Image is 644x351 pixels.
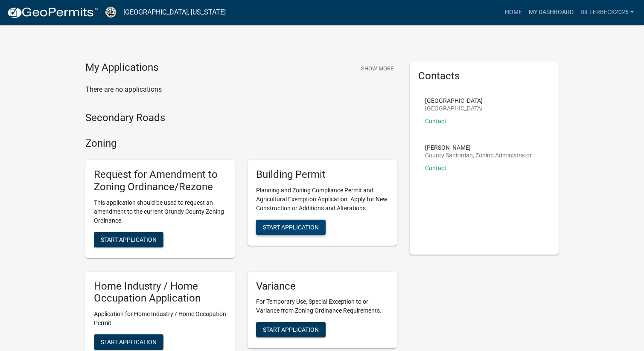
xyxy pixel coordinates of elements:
[501,4,525,20] a: Home
[94,232,163,247] button: Start Application
[94,280,226,305] h5: Home Industry / Home Occupation Application
[94,310,226,328] p: Application for Home Industry / Home Occupation Permit
[85,49,92,56] img: tab_keywords_by_traffic_grey.svg
[85,61,158,74] h4: My Applications
[94,198,226,225] p: This application should be used to request an amendment to the current Grundy County Zoning Ordin...
[525,4,577,20] a: My Dashboard
[22,22,94,29] div: Domain: [DOMAIN_NAME]
[263,326,319,333] span: Start Application
[256,280,388,293] h5: Variance
[101,236,157,243] span: Start Application
[425,105,483,111] p: [GEOGRAPHIC_DATA]
[85,112,397,124] h4: Secondary Roads
[123,5,226,20] a: [GEOGRAPHIC_DATA], [US_STATE]
[425,98,483,104] p: [GEOGRAPHIC_DATA]
[256,220,326,235] button: Start Application
[425,152,532,158] p: County Sanitarian, Zoning Administrator
[94,334,163,350] button: Start Application
[263,223,319,230] span: Start Application
[94,50,144,56] div: Keywords by Traffic
[256,186,388,213] p: Planning and Zoning Compliance Permit and Agricultural Exemption Application. Apply for New Const...
[101,339,157,345] span: Start Application
[358,61,397,75] button: Show More
[256,168,388,181] h5: Building Permit
[418,70,551,82] h5: Contacts
[425,145,532,151] p: [PERSON_NAME]
[94,168,226,193] h5: Request for Amendment to Zoning Ordinance/Rezone
[85,84,397,95] p: There are no applications
[256,297,388,315] p: For Temporary Use, Special Exception to or Variance from Zoning Ordinance Requirements.
[24,14,42,20] div: v 4.0.25
[425,118,446,125] a: Contact
[85,137,397,150] h4: Zoning
[23,49,30,56] img: tab_domain_overview_orange.svg
[14,14,20,20] img: logo_orange.svg
[32,50,76,56] div: Domain Overview
[14,22,20,29] img: website_grey.svg
[425,165,446,171] a: Contact
[256,322,326,337] button: Start Application
[105,6,117,18] img: Grundy County, Iowa
[577,4,637,20] a: billerbeck2026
